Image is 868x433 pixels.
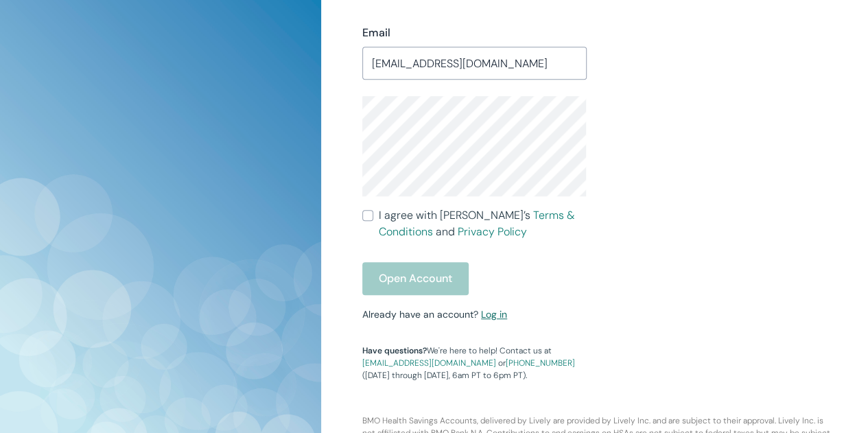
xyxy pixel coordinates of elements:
a: [PHONE_NUMBER] [506,358,575,368]
p: We're here to help! Contact us at or ([DATE] through [DATE], 6am PT to 6pm PT). [362,344,586,382]
strong: Have questions? [362,345,427,356]
a: Privacy Policy [458,224,527,239]
small: Already have an account? [362,308,507,320]
a: [EMAIL_ADDRESS][DOMAIN_NAME] [362,358,496,368]
label: Email [362,25,390,41]
a: Log in [481,308,507,320]
span: I agree with [PERSON_NAME]’s and [379,207,586,240]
